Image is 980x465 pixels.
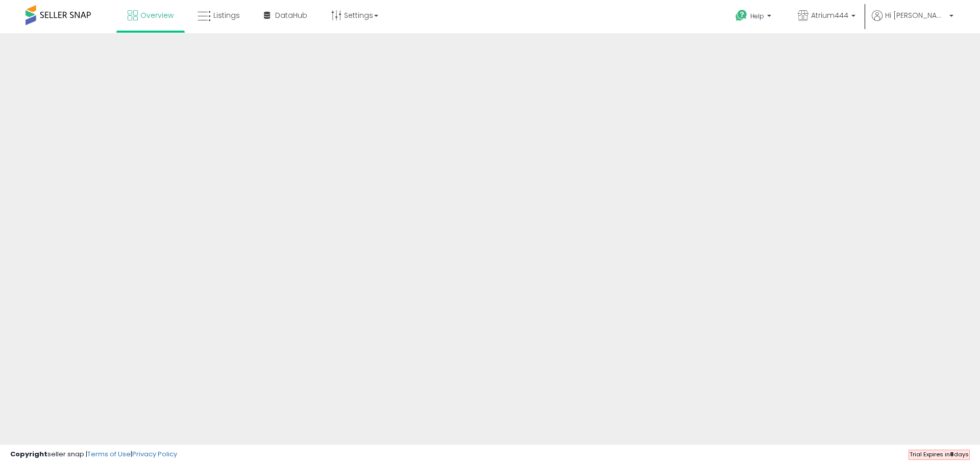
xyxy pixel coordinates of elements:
[750,12,764,20] span: Help
[213,10,240,20] span: Listings
[10,450,177,459] div: seller snap | |
[910,450,969,458] span: Trial Expires in days
[140,10,174,20] span: Overview
[727,2,781,33] a: Help
[10,449,47,459] strong: Copyright
[275,10,307,20] span: DataHub
[132,449,177,459] a: Privacy Policy
[950,450,954,458] b: 8
[735,9,748,22] i: Get Help
[872,10,953,33] a: Hi [PERSON_NAME]
[87,449,131,459] a: Terms of Use
[885,10,946,20] span: Hi [PERSON_NAME]
[811,10,848,20] span: Atrium444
